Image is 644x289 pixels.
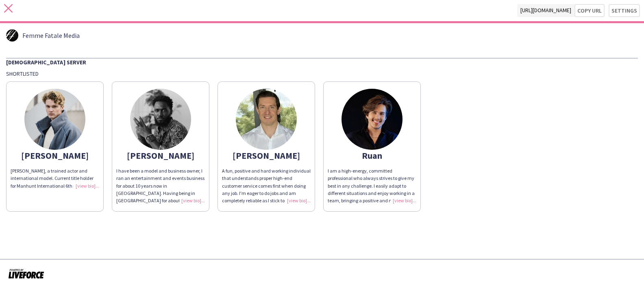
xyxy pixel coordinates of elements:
[11,152,99,159] div: [PERSON_NAME]
[342,89,402,150] img: thumb-671868e88b9ab.jpeg
[328,152,416,159] div: Ruan
[236,89,297,150] img: thumb-8c76d895-ef4e-4f6e-8185-2e60376191cb.jpg
[328,167,416,204] div: I am a high-energy, committed professional who always strives to give my best in any challenge. I...
[8,268,44,279] img: Powered by Liveforce
[6,58,638,66] div: [DEMOGRAPHIC_DATA] Server
[11,167,99,190] div: [PERSON_NAME], a trained actor and international model. Current title holder for Manhunt Internat...
[222,152,311,159] div: [PERSON_NAME]
[574,4,605,17] button: Copy url
[24,89,85,150] img: thumb-38a74bb0-8a92-4030-b0d3-fed149d702fd.png
[517,4,574,17] span: [URL][DOMAIN_NAME]
[6,29,18,42] img: thumb-5d261e8036265.jpg
[116,152,205,159] div: [PERSON_NAME]
[22,32,80,39] span: Femme Fatale Media
[130,89,191,150] img: thumb-a1540bf5-962d-43fd-a10b-07bc23b5d88f.jpg
[116,167,205,204] div: I have been a model and business owner, I ran an entertainment and events business for about 10 y...
[6,70,638,77] div: Shortlisted
[609,4,640,17] button: Settings
[222,167,311,204] div: A fun, positive and hard working individual that understands proper high-end customer service com...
